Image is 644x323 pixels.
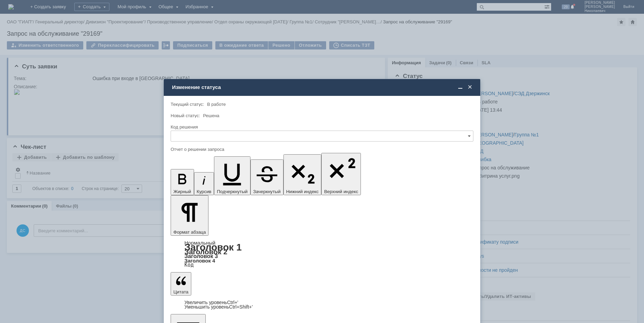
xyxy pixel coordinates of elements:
div: Цитата [171,300,473,309]
span: Решена [203,113,219,118]
button: Нижний индекс [283,154,322,195]
button: Зачеркнутый [250,159,283,195]
a: Заголовок 4 [184,258,215,264]
a: Нормальный [184,240,215,246]
span: Формат абзаца [173,230,206,235]
span: Зачеркнутый [253,189,281,194]
span: Ctrl+' [227,300,238,305]
button: Цитата [171,272,191,296]
span: Цитата [173,289,189,294]
span: Жирный [173,189,191,194]
button: Курсив [194,172,214,195]
a: Заголовок 1 [184,242,242,253]
a: Заголовок 3 [184,253,218,259]
a: Заголовок 2 [184,248,227,256]
span: В работе [207,102,226,107]
a: Код [184,262,194,268]
label: Новый статус: [171,113,200,118]
div: Код решения [171,125,472,129]
label: Текущий статус: [171,102,204,107]
div: Отчет о решении запроса [171,147,472,152]
span: Ctrl+Shift+' [229,304,253,310]
span: Свернуть (Ctrl + M) [457,84,464,90]
span: Верхний индекс [324,189,358,194]
a: Decrease [184,304,253,310]
a: Increase [184,300,238,305]
button: Жирный [171,169,194,195]
div: Формат абзаца [171,241,473,267]
div: Изменение статуса [172,84,473,90]
span: Подчеркнутый [217,189,247,194]
button: Верхний индекс [321,153,361,195]
button: Формат абзаца [171,195,208,236]
span: Курсив [197,189,212,194]
span: Закрыть [466,84,473,90]
span: Нижний индекс [286,189,319,194]
button: Подчеркнутый [214,156,250,195]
